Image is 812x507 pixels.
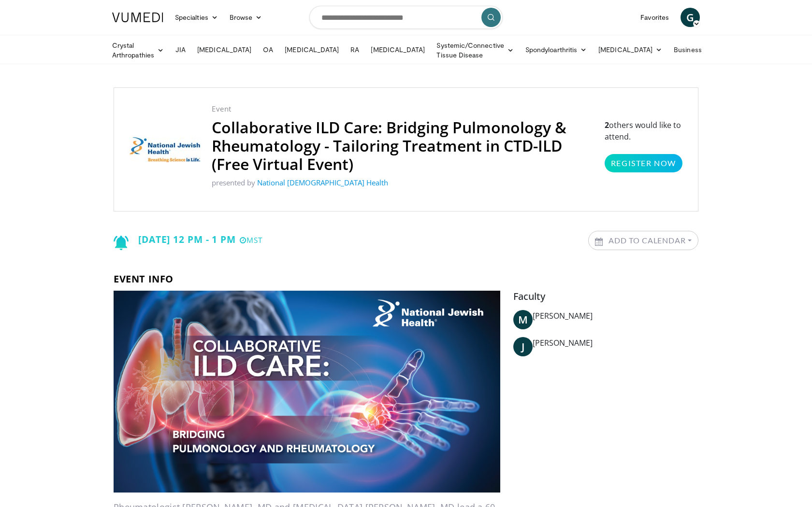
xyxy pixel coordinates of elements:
p: Event [212,103,595,114]
a: Specialties [169,8,224,27]
a: G [681,8,700,27]
a: RA [345,40,365,59]
img: National Jewish Health [130,137,202,162]
a: Crystal Arthropathies [106,41,170,60]
a: Spondyloarthritis [520,40,593,59]
small: MST [240,235,262,245]
a: Browse [224,8,268,27]
a: Systemic/Connective Tissue Disease [431,41,519,60]
a: [MEDICAL_DATA] [365,40,431,59]
a: Add to Calendar [589,231,698,250]
a: [MEDICAL_DATA] [279,40,345,59]
a: OA [257,40,279,59]
div: [PERSON_NAME] [533,337,698,349]
img: VuMedi Logo [112,13,163,22]
h5: Faculty [513,291,698,302]
img: Notification icon [114,236,129,250]
a: JIA [170,40,191,59]
a: National [DEMOGRAPHIC_DATA] Health [257,178,388,187]
input: Search topics, interventions [309,6,503,29]
a: J [513,337,533,356]
strong: 2 [605,120,609,130]
div: [PERSON_NAME] [533,310,698,322]
div: [DATE] 12 PM - 1 PM [114,231,262,250]
a: M [513,310,533,329]
a: Business [668,40,717,59]
p: others would like to attend. [605,119,682,172]
img: Calendar icon [595,238,603,246]
a: Favorites [635,8,675,27]
a: [MEDICAL_DATA] [191,40,257,59]
h3: Event info [114,273,698,285]
p: presented by [212,177,595,188]
h2: Collaborative ILD Care: Bridging Pulmonology & Rheumatology - Tailoring Treatment in CTD-ILD (Fre... [212,118,595,173]
a: Register Now [605,154,682,172]
a: [MEDICAL_DATA] [593,40,668,59]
